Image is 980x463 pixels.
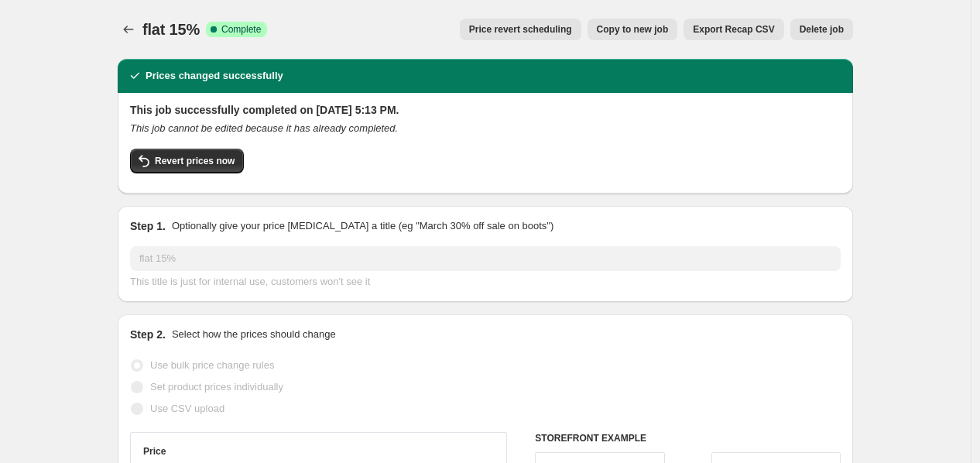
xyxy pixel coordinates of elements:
[597,23,669,36] span: Copy to new job
[146,68,283,84] h2: Prices changed successfully
[118,19,139,40] button: Price change jobs
[142,21,200,38] span: flat 15%
[172,218,553,234] p: Optionally give your price [MEDICAL_DATA] a title (eg "March 30% off sale on boots")
[469,23,572,36] span: Price revert scheduling
[800,23,844,36] span: Delete job
[150,359,274,371] span: Use bulk price change rules
[460,19,581,40] button: Price revert scheduling
[130,122,398,134] i: This job cannot be edited because it has already completed.
[130,327,166,342] h2: Step 2.
[130,149,244,173] button: Revert prices now
[150,403,224,414] span: Use CSV upload
[150,381,283,393] span: Set product prices individually
[221,23,261,36] span: Complete
[130,218,166,234] h2: Step 1.
[130,102,841,118] h2: This job successfully completed on [DATE] 5:13 PM.
[172,327,336,342] p: Select how the prices should change
[130,276,370,287] span: This title is just for internal use, customers won't see it
[535,432,841,444] h6: STOREFRONT EXAMPLE
[684,19,783,40] button: Export Recap CSV
[693,23,774,36] span: Export Recap CSV
[588,19,678,40] button: Copy to new job
[143,445,166,458] h3: Price
[155,155,235,167] span: Revert prices now
[790,19,853,40] button: Delete job
[130,246,841,271] input: 30% off holiday sale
